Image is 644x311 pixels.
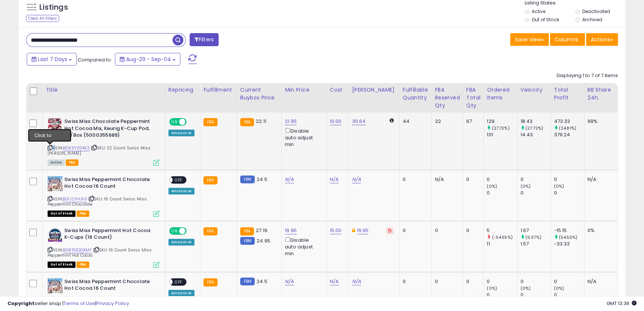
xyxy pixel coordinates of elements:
[48,176,62,191] img: 51dIleYGPJL._SL40_.jpg
[487,183,497,189] small: (0%)
[186,228,197,234] span: OFF
[256,227,267,234] span: 27.19
[532,16,559,23] label: Out of Stock
[48,118,160,165] div: ASIN:
[550,33,585,46] button: Columns
[186,119,197,125] span: OFF
[521,285,531,291] small: (0%)
[330,118,342,125] a: 10.00
[435,227,457,234] div: 0
[521,241,551,247] div: 1.57
[352,86,396,94] div: [PERSON_NAME]
[66,159,78,166] span: FBA
[48,278,62,293] img: 51dIleYGPJL._SL40_.jpg
[330,86,346,94] div: Cost
[63,247,92,253] a: B089GQQXMF
[285,227,297,234] a: 19.95
[487,118,517,125] div: 129
[96,300,129,307] a: Privacy Policy
[240,277,255,285] small: FBM
[203,278,217,286] small: FBA
[64,118,155,141] b: Swiss Miss Chocolate Peppermint Hot Cocoa Mix, Keurig K-Cup Pod, 22/Box (5000355689)
[256,118,266,125] span: 22.11
[170,228,179,234] span: ON
[48,196,147,207] span: | SKU: 16 Count Swiss Miss Peppermint Chocolate
[257,176,267,183] span: 24.5
[487,278,517,285] div: 0
[330,227,342,234] a: 15.00
[63,145,90,151] a: B083YZG4K2
[521,118,551,125] div: 18.43
[587,86,615,102] div: BB Share 24h.
[48,247,152,258] span: | SKU: 16 Count Swiss Miss Peppermint Hot Cocoa
[168,86,197,94] div: Repricing
[285,118,297,125] a: 21.95
[330,176,339,183] a: N/A
[48,261,75,268] span: All listings that are currently out of stock and unavailable for purchase on Amazon
[554,118,584,125] div: 473.33
[521,227,551,234] div: 1.67
[587,227,612,234] div: 0%
[48,176,160,216] div: ASIN:
[7,300,129,307] div: seller snap | |
[64,227,155,243] b: Swiss Miss Peppermint Hot Cocoa K-Cups (16 Count)
[203,227,217,235] small: FBA
[557,72,618,79] div: Displaying 1 to 7 of 7 items
[487,227,517,234] div: 5
[38,55,67,63] span: Last 7 Days
[559,234,577,240] small: (54.55%)
[554,241,584,247] div: -33.33
[240,175,255,183] small: FBM
[203,86,234,94] div: Fulfillment
[240,237,255,245] small: FBM
[63,196,87,202] a: B01J23VLRG
[285,176,294,183] a: N/A
[285,236,321,257] div: Disable auto adjust min
[48,210,75,217] span: All listings that are currently out of stock and unavailable for purchase on Amazon
[403,176,426,183] div: 0
[521,86,548,94] div: Velocity
[466,176,478,183] div: 0
[554,190,584,196] div: 0
[487,285,497,291] small: (0%)
[403,118,426,125] div: 44
[126,55,171,63] span: Aug-29 - Sep-04
[487,131,517,138] div: 101
[352,278,361,285] a: N/A
[487,86,514,102] div: Ordered Items
[525,125,543,131] small: (27.72%)
[525,234,541,240] small: (6.37%)
[487,190,517,196] div: 0
[435,86,460,110] div: FBA Reserved Qty
[554,176,584,183] div: 0
[27,53,77,66] button: Last 7 Days
[435,118,457,125] div: 22
[352,118,366,125] a: 30.64
[170,119,179,125] span: ON
[48,118,62,133] img: 51d3Z4jiLcL._SL40_.jpg
[26,15,59,22] div: Clear All Filters
[555,36,578,43] span: Columns
[554,131,584,138] div: 379.24
[587,176,612,183] div: N/A
[554,285,564,291] small: (0%)
[521,278,551,285] div: 0
[64,300,95,307] a: Terms of Use
[48,227,62,242] img: 51xYY6KfuuL._SL40_.jpg
[115,53,180,66] button: Aug-29 - Sep-04
[403,278,426,285] div: 0
[48,227,160,267] div: ASIN:
[352,176,361,183] a: N/A
[532,8,545,15] label: Active
[466,86,480,110] div: FBA Total Qty
[168,188,194,194] div: Amazon AI
[203,176,217,184] small: FBA
[240,86,278,102] div: Current Buybox Price
[521,190,551,196] div: 0
[492,234,512,240] small: (-54.55%)
[285,127,321,148] div: Disable auto adjust min
[521,131,551,138] div: 14.43
[403,86,429,102] div: Fulfillable Quantity
[203,118,217,126] small: FBA
[582,16,602,23] label: Archived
